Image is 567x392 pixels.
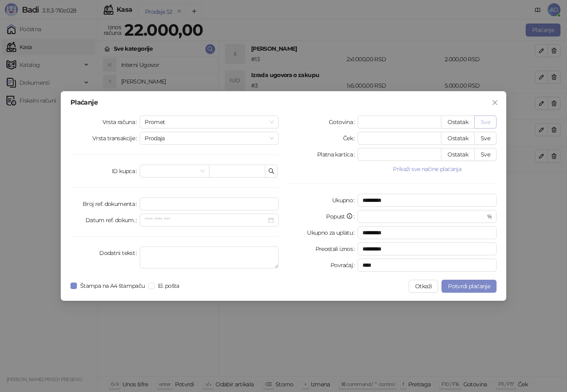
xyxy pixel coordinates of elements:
div: Plaćanje [70,99,497,106]
textarea: Dodatni tekst [140,246,279,268]
label: Gotovina [329,116,358,129]
label: Ukupno za uplatu [307,226,358,239]
label: Povraćaj [330,259,358,272]
span: Potvrdi plaćanje [448,283,490,290]
label: Vrsta transakcije [92,132,140,145]
label: Datum ref. dokum. [85,214,140,227]
button: Ostatak [441,148,475,161]
label: ID kupca [112,165,140,178]
label: Broj ref. dokumenta [83,197,140,210]
button: Sve [474,116,497,129]
span: El. pošta [155,281,183,290]
label: Platna kartica [317,148,358,161]
button: Prikaži sve načine plaćanja [358,164,497,174]
label: Vrsta računa [102,116,140,129]
button: Otkaži [409,280,438,293]
label: Ukupno [332,194,358,207]
input: Datum ref. dokum. [145,216,266,225]
input: Broj ref. dokumenta [140,197,279,210]
span: Štampa na A4 štampaču [77,281,148,290]
label: Ček [343,132,358,145]
button: Ostatak [441,132,475,145]
span: Zatvori [488,99,501,106]
button: Close [488,96,501,109]
span: Promet [145,116,274,128]
button: Sve [474,132,497,145]
label: Popust [326,210,358,223]
button: Ostatak [441,116,475,129]
label: Dodatni tekst [99,246,140,259]
span: close [492,99,498,106]
label: Preostali iznos [315,242,358,255]
button: Sve [474,148,497,161]
span: Prodaja [145,132,274,144]
button: Potvrdi plaćanje [441,280,497,293]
